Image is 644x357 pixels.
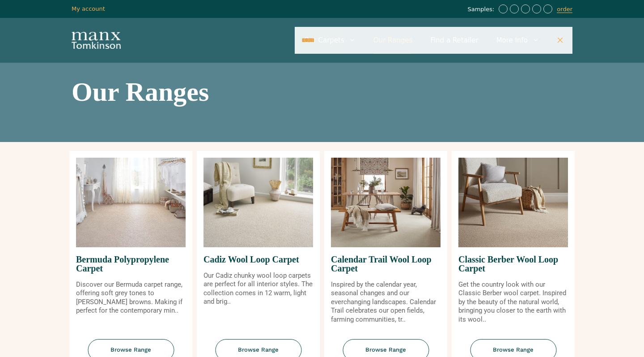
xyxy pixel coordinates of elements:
span: Samples: [467,6,496,13]
img: Cadiz Wool Loop Carpet [203,158,313,247]
img: Manx Tomkinson [72,32,121,49]
span: Bermuda Polypropylene Carpet [76,247,186,280]
img: Bermuda Polypropylene Carpet [76,158,186,247]
p: Get the country look with our Classic Berber wool carpet. Inspired by the beauty of the natural w... [458,280,568,324]
span: Calendar Trail Wool Loop Carpet [331,247,441,280]
a: Close Search Bar [548,27,572,54]
h1: Our Ranges [72,78,572,105]
span: Cadiz Wool Loop Carpet [203,247,313,271]
p: Inspired by the calendar year, seasonal changes and our everchanging landscapes. Calendar Trail c... [331,280,441,324]
img: Calendar Trail Wool Loop Carpet [331,158,441,247]
nav: Primary [295,27,572,54]
p: Discover our Bermuda carpet range, offering soft grey tones to [PERSON_NAME] browns. Making if pe... [76,280,186,315]
img: Classic Berber Wool Loop Carpet [458,158,568,247]
p: Our Cadiz chunky wool loop carpets are perfect for all interior styles. The collection comes in 1... [203,271,313,306]
a: My account [72,5,105,12]
span: Classic Berber Wool Loop Carpet [458,247,568,280]
a: order [557,6,572,13]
